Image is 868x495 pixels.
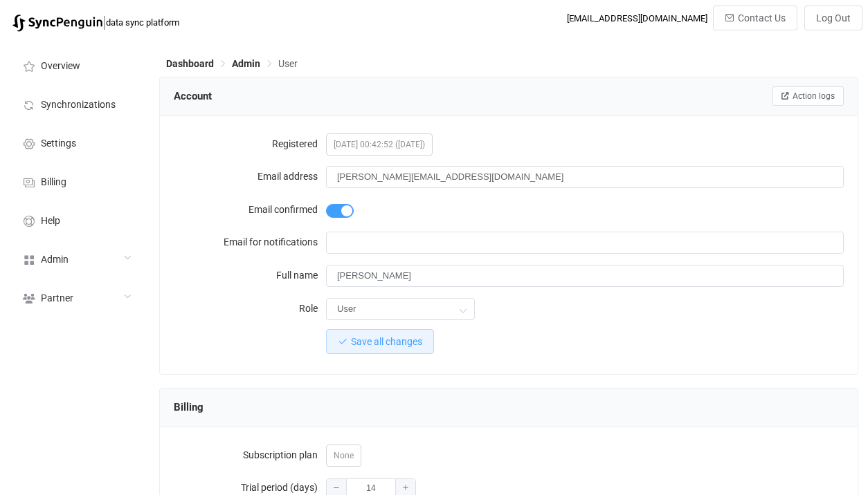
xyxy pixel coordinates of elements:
button: Contact Us [713,6,797,30]
a: Billing [7,162,145,200]
div: [EMAIL_ADDRESS][DOMAIN_NAME] [567,13,707,24]
span: Contact Us [738,12,786,24]
span: Settings [41,138,76,149]
a: Settings [7,123,145,162]
span: Billing [41,177,66,188]
span: Dashboard [166,58,214,69]
span: Log Out [816,12,851,24]
span: | [102,12,106,32]
a: Help [7,200,145,239]
span: data sync platform [106,17,179,28]
div: Breadcrumb [166,59,298,68]
span: Overview [41,61,80,72]
span: Help [41,216,60,227]
a: Synchronizations [7,84,145,123]
span: Synchronizations [41,100,116,111]
span: Admin [41,254,69,265]
span: User [278,58,298,69]
span: Admin [232,58,260,69]
img: syncpenguin.svg [12,15,102,32]
span: Partner [41,293,73,304]
a: Overview [7,46,145,84]
button: Log Out [804,6,862,30]
a: |data sync platform [12,12,179,32]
